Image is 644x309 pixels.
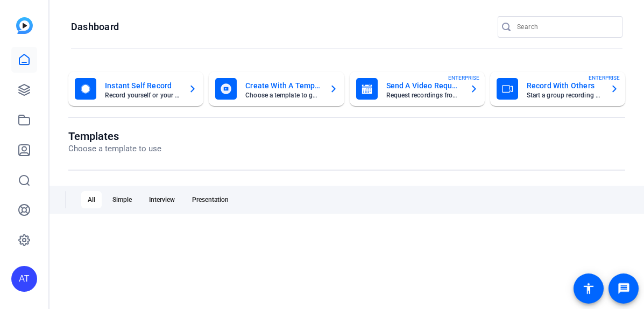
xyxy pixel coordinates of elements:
img: blue-gradient.svg [16,17,33,34]
button: Record With OthersStart a group recording sessionENTERPRISE [490,72,625,106]
mat-card-title: Create With A Template [245,79,320,92]
button: Send A Video RequestRequest recordings from anyone, anywhereENTERPRISE [350,72,485,106]
div: Simple [106,191,138,208]
mat-card-title: Instant Self Record [105,79,180,92]
input: Search [517,20,614,33]
mat-icon: message [617,282,630,295]
mat-card-subtitle: Record yourself or your screen [105,92,180,99]
div: AT [11,266,37,292]
mat-card-subtitle: Request recordings from anyone, anywhere [386,92,461,99]
h1: Templates [68,130,161,143]
div: Presentation [186,191,235,208]
button: Instant Self RecordRecord yourself or your screen [68,72,203,106]
mat-card-subtitle: Choose a template to get started [245,92,320,99]
div: All [81,191,102,208]
span: ENTERPRISE [589,74,620,82]
mat-icon: accessibility [582,282,595,295]
mat-card-title: Record With Others [527,79,601,92]
mat-card-title: Send A Video Request [386,79,461,92]
p: Choose a template to use [68,143,161,155]
span: ENTERPRISE [448,74,479,82]
button: Create With A TemplateChoose a template to get started [209,72,344,106]
mat-card-subtitle: Start a group recording session [527,92,601,99]
h1: Dashboard [71,20,119,33]
div: Interview [143,191,181,208]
